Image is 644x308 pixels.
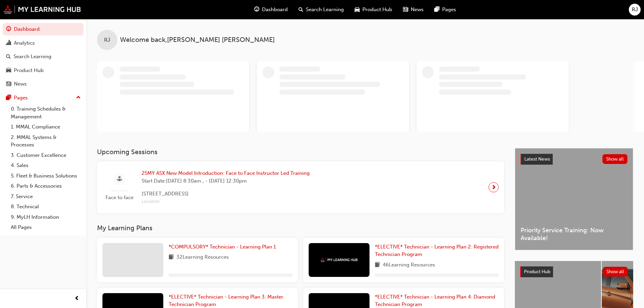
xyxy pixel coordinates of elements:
span: sessionType_FACE_TO_FACE-icon [117,175,122,184]
span: book-icon [169,253,174,262]
span: RJ [104,36,110,44]
div: Analytics [14,39,35,47]
img: mmal [3,5,81,14]
a: 8. Technical [8,202,84,212]
span: Latest News [524,156,550,162]
span: up-icon [76,93,81,102]
span: pages-icon [6,95,11,101]
span: car-icon [355,5,360,14]
span: news-icon [403,5,408,14]
h3: Upcoming Sessions [97,148,504,156]
span: search-icon [299,5,303,14]
span: car-icon [6,68,11,74]
div: Pages [14,94,28,102]
span: *ELECTIVE* Technician - Learning Plan 4: Diamond Technician Program [375,294,495,308]
span: book-icon [375,261,380,269]
a: Product HubShow all [520,266,628,277]
span: 32 Learning Resources [176,253,229,262]
a: Latest NewsShow all [521,154,627,165]
a: Analytics [3,37,84,49]
span: *COMPULSORY* Technician - Learning Plan 1 [169,244,276,250]
a: Search Learning [3,50,84,63]
a: 5. Fleet & Business Solutions [8,171,84,181]
span: *ELECTIVE* Technician - Learning Plan 3: Master Technician Program [169,294,283,308]
span: [STREET_ADDRESS] [142,190,310,198]
span: Start Date: [DATE] 8:30am , - [DATE] 12:30pm [142,177,310,185]
span: Priority Service Training: Now Available! [521,227,627,242]
span: Dashboard [262,6,288,14]
a: search-iconSearch Learning [293,3,349,17]
a: 0. Training Schedules & Management [8,104,84,122]
div: Search Learning [14,53,51,61]
a: News [3,78,84,90]
div: Product Hub [14,67,44,74]
span: prev-icon [74,294,79,303]
a: news-iconNews [398,3,429,17]
button: RJ [629,4,641,16]
a: *COMPULSORY* Technician - Learning Plan 1 [169,243,279,251]
h3: My Learning Plans [97,224,504,232]
a: 4. Sales [8,160,84,171]
button: Pages [3,92,84,104]
span: next-icon [491,183,496,192]
span: 25MY ASX New Model Introduction: Face to Face Instructor Led Training [142,169,310,177]
a: Product Hub [3,64,84,77]
a: pages-iconPages [429,3,461,17]
img: mmal [320,258,358,262]
span: Product Hub [362,6,392,14]
span: News [411,6,424,14]
a: 1. MMAL Compliance [8,122,84,132]
button: Show all [602,154,628,164]
a: 9. MyLH Information [8,212,84,222]
a: 3. Customer Excellence [8,150,84,161]
a: car-iconProduct Hub [349,3,398,17]
span: Location [142,198,310,206]
span: Search Learning [306,6,344,14]
button: DashboardAnalyticsSearch LearningProduct HubNews [3,22,84,92]
span: guage-icon [6,26,11,32]
a: Dashboard [3,23,84,35]
span: Pages [442,6,456,14]
span: *ELECTIVE* Technician - Learning Plan 2: Registered Technician Program [375,244,499,258]
span: Face to face [102,194,136,202]
a: Face to face25MY ASX New Model Introduction: Face to Face Instructor Led TrainingStart Date:[DATE... [102,167,499,208]
a: Latest NewsShow allPriority Service Training: Now Available! [515,148,633,250]
a: All Pages [8,222,84,233]
a: guage-iconDashboard [249,3,293,17]
span: chart-icon [6,40,11,46]
a: 2. MMAL Systems & Processes [8,132,84,150]
span: Product Hub [524,269,550,275]
div: News [14,80,27,88]
span: news-icon [6,81,11,87]
span: pages-icon [434,5,439,14]
span: 46 Learning Resources [383,261,435,269]
span: Welcome back , [PERSON_NAME] [PERSON_NAME] [120,36,275,44]
a: 7. Service [8,191,84,202]
span: guage-icon [254,5,259,14]
button: Show all [603,267,628,277]
span: RJ [632,6,638,14]
a: 6. Parts & Accessories [8,181,84,191]
span: search-icon [6,54,11,60]
a: *ELECTIVE* Technician - Learning Plan 2: Registered Technician Program [375,243,499,258]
